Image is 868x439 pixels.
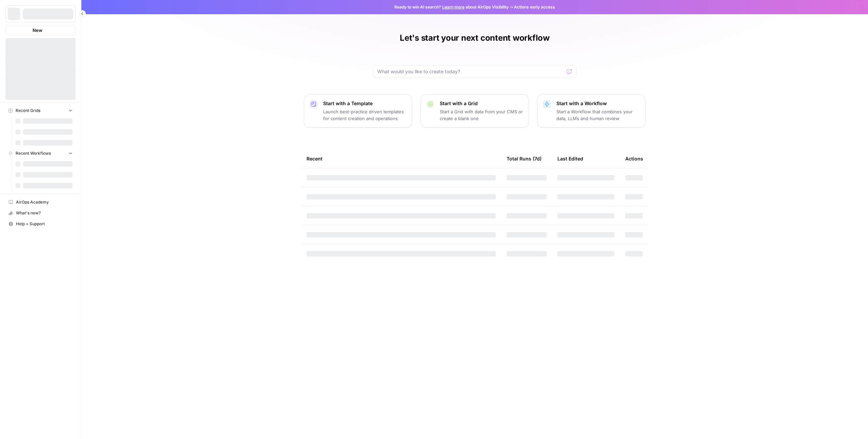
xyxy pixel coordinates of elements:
[377,68,564,75] input: What would you like to create today?
[5,218,76,229] button: Help + Support
[507,149,541,168] div: Total Runs (7d)
[440,100,523,107] p: Start with a Grid
[304,94,412,128] button: Start with a TemplateLaunch best-practice driven templates for content creation and operations
[556,108,640,122] p: Start a Workflow that combines your data, LLMs and human review
[16,221,73,227] span: Help + Support
[420,94,529,128] button: Start with a GridStart a Grid with data from your CMS or create a blank one
[625,149,643,168] div: Actions
[323,100,407,107] p: Start with a Template
[6,208,75,218] div: What's new?
[400,33,550,43] h1: Let's start your next content workflow
[307,149,496,168] div: Recent
[323,108,407,122] p: Launch best-practice driven templates for content creation and operations
[537,94,646,128] button: Start with a WorkflowStart a Workflow that combines your data, LLMs and human review
[16,199,73,205] span: AirOps Academy
[5,197,76,208] a: AirOps Academy
[5,106,76,116] button: Recent Grids
[5,148,76,158] button: Recent Workflows
[557,149,583,168] div: Last Edited
[442,4,465,9] a: Learn more
[556,100,640,107] p: Start with a Workflow
[394,4,509,10] span: Ready to win AI search? about AirOps Visibility
[440,108,523,122] p: Start a Grid with data from your CMS or create a blank one
[16,108,40,114] span: Recent Grids
[5,25,76,35] button: New
[5,208,76,218] button: What's new?
[33,27,42,34] span: New
[16,150,51,156] span: Recent Workflows
[514,4,555,10] span: Actions early access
